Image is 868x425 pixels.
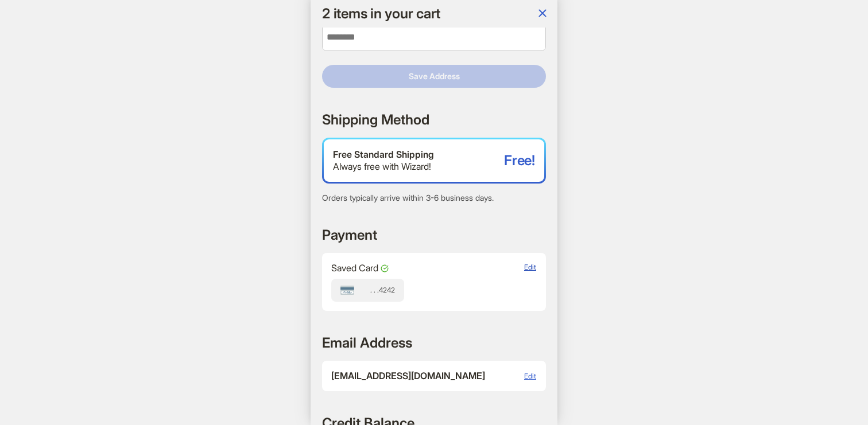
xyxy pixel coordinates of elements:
[322,65,546,88] button: Save Address
[333,149,504,161] div: Free Standard Shipping
[322,334,412,352] h2: Email Address
[524,370,537,382] button: Edit
[331,262,389,274] span: Saved Card
[322,6,440,21] h1: 2 items in your cart
[322,193,546,203] div: Orders typically arrive within 3-6 business days.
[322,111,429,128] h2: Shipping Method
[333,161,504,173] div: Always free with Wizard!
[524,372,536,380] span: Edit
[331,370,485,382] span: [EMAIL_ADDRESS][DOMAIN_NAME]
[524,262,537,272] button: Edit
[504,153,535,168] span: Free!
[370,286,395,295] span: . . . 4242
[524,263,536,271] span: Edit
[322,226,377,244] h2: Payment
